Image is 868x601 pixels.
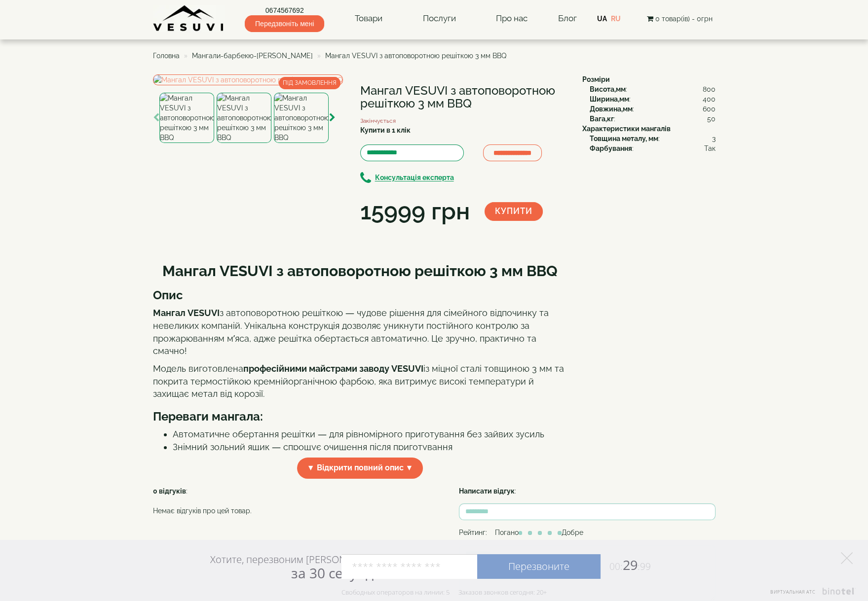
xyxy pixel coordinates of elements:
strong: Мангал VESUVI [153,308,220,318]
div: : [590,104,716,114]
div: 15999 грн [360,195,470,228]
b: Фарбування [590,144,632,152]
span: Так [704,143,716,153]
p: Модель виготовлена із міцної сталі товщиною 3 мм та покрита термостійкою кремнійорганічною фарбою... [153,362,567,400]
p: Немає відгуків про цей товар. [153,506,434,516]
a: Мангали-барбекю-[PERSON_NAME] [192,52,313,60]
a: Перезвоните [477,554,601,579]
strong: 0 відгуків [153,487,186,495]
label: Купити в 1 клік [360,125,411,135]
li: Автоматичне обертання решітки — для рівномірного приготування без зайвих зусиль [173,428,567,441]
span: за 30 секунд? [291,564,379,582]
a: Послуги [413,7,465,30]
img: Мангал VESUVI з автоповоротною решіткою 3 мм BBQ [274,93,329,143]
a: Товари [345,7,392,30]
span: 600 [703,104,716,114]
a: Про нас [486,7,537,30]
span: ПІД ЗАМОВЛЕННЯ [279,77,340,89]
div: : [153,486,434,521]
img: Завод VESUVI [153,5,225,32]
img: Мангал VESUVI з автоповоротною решіткою 3 мм BBQ [153,74,343,85]
strong: Написати відгук [459,487,515,495]
span: 800 [703,84,716,94]
div: : [590,114,716,124]
strong: професійними майстрами заводу VESUVI [243,363,423,374]
b: Вага,кг [590,115,614,123]
div: : [590,84,716,94]
span: Мангал VESUVI з автоповоротною решіткою 3 мм BBQ [325,52,506,60]
a: RU [611,15,621,23]
a: Виртуальная АТС [764,588,856,601]
b: Довжина,мм [590,105,633,113]
button: 0 товар(ів) - 0грн [643,13,715,24]
span: 400 [703,94,716,104]
b: Розміри [582,75,610,83]
b: Мангал VESUVI з автоповоротною решіткою 3 мм BBQ [162,262,558,280]
span: Виртуальная АТС [770,589,816,595]
span: ▼ Відкрити повний опис ▼ [297,458,423,479]
div: Свободных операторов на линии: 5 Заказов звонков сегодня: 20+ [341,588,547,596]
b: Товщина металу, мм [590,135,658,142]
span: 0 товар(ів) - 0грн [655,15,712,23]
div: : [459,486,716,496]
button: Купити [485,202,543,221]
b: Консультація експерта [375,174,454,182]
small: Закінчується [360,117,396,124]
div: Рейтинг: Погано Добре [459,528,716,537]
p: з автоповоротною решіткою — чудове рішення для сімейного відпочинку та невеликих компаній. Унікал... [153,307,567,357]
div: : [590,143,716,153]
img: Мангал VESUVI з автоповоротною решіткою 3 мм BBQ [217,93,271,143]
span: 50 [707,114,716,124]
div: Хотите, перезвоним [PERSON_NAME] [210,553,379,581]
div: : [590,94,716,104]
b: Висота,мм [590,85,626,93]
h1: Мангал VESUVI з автоповоротною решіткою 3 мм BBQ [360,84,567,110]
span: :99 [638,560,651,573]
b: Опис [153,288,183,302]
a: Головна [153,52,180,60]
b: Характеристики мангалів [582,125,671,133]
b: Ширина,мм [590,95,629,103]
a: 0674567692 [245,5,324,15]
b: Переваги мангала: [153,409,263,424]
span: 29 [601,556,651,574]
span: Передзвоніть мені [245,15,324,32]
span: 00: [609,560,623,573]
a: UA [597,15,607,23]
li: Знімний зольний ящик — спрощує очищення після приготування [173,441,567,454]
a: Блог [558,13,576,23]
span: 3 [712,134,716,143]
div: : [590,134,716,143]
img: Мангал VESUVI з автоповоротною решіткою 3 мм BBQ [159,93,214,143]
